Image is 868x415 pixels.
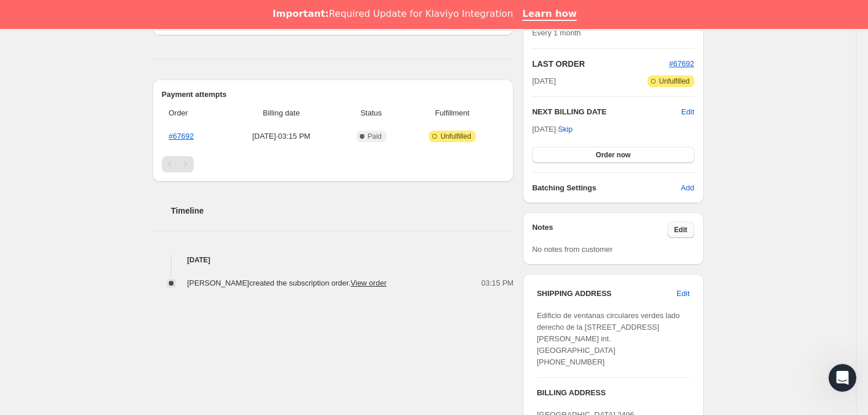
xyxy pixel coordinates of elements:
h3: BILLING ADDRESS [537,387,689,399]
h2: Payment attempts [162,89,505,100]
span: [DATE] · [532,125,573,133]
span: Every 1 month [532,28,581,37]
h3: SHIPPING ADDRESS [537,288,677,299]
span: Add [681,182,694,194]
span: Order now [596,150,631,160]
a: Learn how [522,8,577,21]
a: #67692 [669,59,694,68]
h2: Timeline [171,205,514,216]
button: #67692 [669,58,694,70]
h2: NEXT BILLING DATE [532,106,681,118]
button: Edit [667,222,695,238]
button: Edit [681,106,694,118]
nav: Pagination [162,156,505,172]
span: [DATE] · 03:15 PM [227,131,335,142]
h6: Batching Settings [532,182,681,194]
span: Paid [368,132,382,141]
span: Skip [558,124,573,135]
b: Important: [273,8,329,19]
a: #67692 [169,132,194,140]
iframe: Intercom live chat [829,364,856,392]
span: Status [342,107,400,119]
span: Fulfillment [407,107,497,119]
span: Billing date [227,107,335,119]
button: Order now [532,147,694,163]
h2: LAST ORDER [532,58,669,70]
div: Required Update for Klaviyo Integration [273,8,513,20]
span: Edificio de ventanas circulares verdes lado derecho de la [STREET_ADDRESS][PERSON_NAME] int. [GEO... [537,311,679,366]
a: View order [350,279,386,287]
span: [PERSON_NAME] created the subscription order. [187,279,387,287]
button: Add [674,179,701,197]
button: Edit [670,284,696,303]
span: 03:15 PM [482,277,514,289]
h4: [DATE] [153,254,514,266]
span: Unfulfilled [659,77,690,86]
button: Skip [551,120,580,139]
th: Order [162,100,225,126]
span: Edit [674,225,688,234]
span: Unfulfilled [440,132,471,141]
h3: Notes [532,222,667,238]
span: No notes from customer [532,245,613,254]
span: [DATE] [532,75,556,87]
span: Edit [677,288,689,299]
